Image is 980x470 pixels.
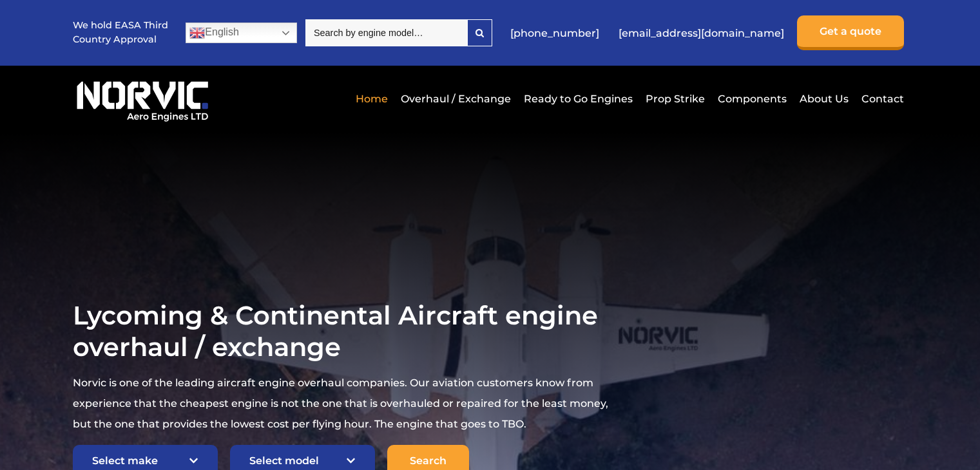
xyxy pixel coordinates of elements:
[189,25,205,41] img: en
[715,83,790,115] a: Components
[504,17,606,49] a: [PHONE_NUMBER]
[73,299,615,362] h1: Lycoming & Continental Aircraft engine overhaul / exchange
[352,83,391,115] a: Home
[186,23,297,43] a: English
[73,19,169,46] p: We hold EASA Third Country Approval
[642,83,708,115] a: Prop Strike
[612,17,791,49] a: [EMAIL_ADDRESS][DOMAIN_NAME]
[305,19,467,46] input: Search by engine model…
[73,75,212,122] img: Norvic Aero Engines logo
[398,83,514,115] a: Overhaul / Exchange
[796,83,852,115] a: About Us
[73,373,615,435] p: Norvic is one of the leading aircraft engine overhaul companies. Our aviation customers know from...
[521,83,636,115] a: Ready to Go Engines
[858,83,904,115] a: Contact
[797,15,904,50] a: Get a quote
